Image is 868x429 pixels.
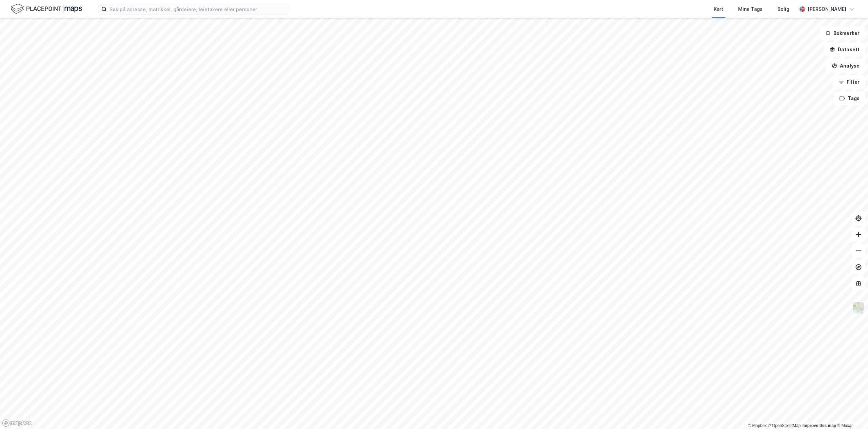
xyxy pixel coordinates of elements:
[738,5,763,13] div: Mine Tags
[820,26,865,40] button: Bokmerker
[834,92,865,105] button: Tags
[768,423,801,428] a: OpenStreetMap
[834,396,868,429] div: Kontrollprogram for chat
[2,419,32,427] a: Mapbox homepage
[777,5,789,13] div: Bolig
[824,43,865,56] button: Datasett
[748,423,767,428] a: Mapbox
[11,3,82,15] img: logo.f888ab2527a4732fd821a326f86c7f29.svg
[107,4,288,14] input: Søk på adresse, matrikkel, gårdeiere, leietakere eller personer
[803,423,836,428] a: Improve this map
[834,396,868,429] iframe: Chat Widget
[826,59,865,73] button: Analyse
[833,75,865,89] button: Filter
[714,5,723,13] div: Kart
[852,301,865,314] img: Z
[808,5,846,13] div: [PERSON_NAME]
